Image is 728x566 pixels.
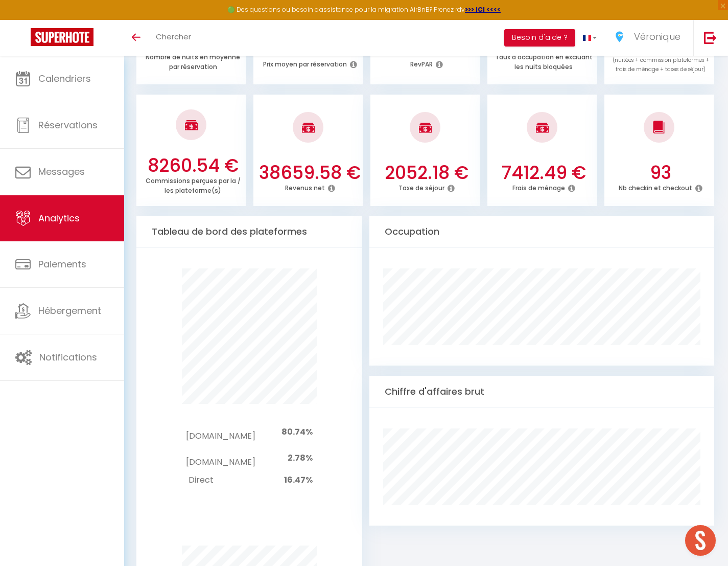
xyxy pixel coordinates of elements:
[259,162,361,184] h3: 38659.58 €
[410,58,433,69] p: RevPAR
[504,29,575,47] button: Besoin d'aide ?
[613,56,709,74] span: (nuitées + commission plateformes + frais de ménage + taxes de séjour)
[146,51,240,71] p: Nombre de nuits en moyenne par réservation
[512,182,565,192] p: Frais de ménage
[38,212,80,224] span: Analytics
[38,165,85,178] span: Messages
[38,119,98,131] span: Réservations
[146,174,241,195] p: Commissions perçues par la / les plateforme(s)
[285,182,325,192] p: Revenus net
[136,216,362,248] div: Tableau de bord des plateformes
[281,426,313,438] span: 80.74%
[38,258,86,270] span: Paiements
[148,20,199,56] a: Chercher
[685,525,716,556] div: Ouvrir le chat
[398,182,444,192] p: Taxe de séjour
[284,474,313,486] span: 16.47%
[613,43,709,74] p: Chiffre d'affaires brut
[186,419,255,445] td: [DOMAIN_NAME]
[495,51,593,71] p: Taux d'occupation en excluant les nuits bloquées
[156,31,191,42] span: Chercher
[39,351,97,364] span: Notifications
[369,216,714,248] div: Occupation
[604,20,693,56] a: ... Véronique
[634,30,680,43] span: Véronique
[38,72,91,85] span: Calendriers
[376,162,478,184] h3: 2052.18 €
[493,162,595,184] h3: 7412.49 €
[465,5,501,14] a: >>> ICI <<<<
[288,452,313,464] span: 2.78%
[142,155,244,176] h3: 8260.54 €
[612,29,627,44] img: ...
[186,471,255,489] td: Direct
[610,162,712,184] h3: 93
[704,31,717,44] img: logout
[186,445,255,471] td: [DOMAIN_NAME]
[369,376,714,408] div: Chiffre d'affaires brut
[38,304,101,317] span: Hébergement
[31,28,93,46] img: Super Booking
[263,58,347,69] p: Prix moyen par réservation
[619,182,692,192] p: Nb checkin et checkout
